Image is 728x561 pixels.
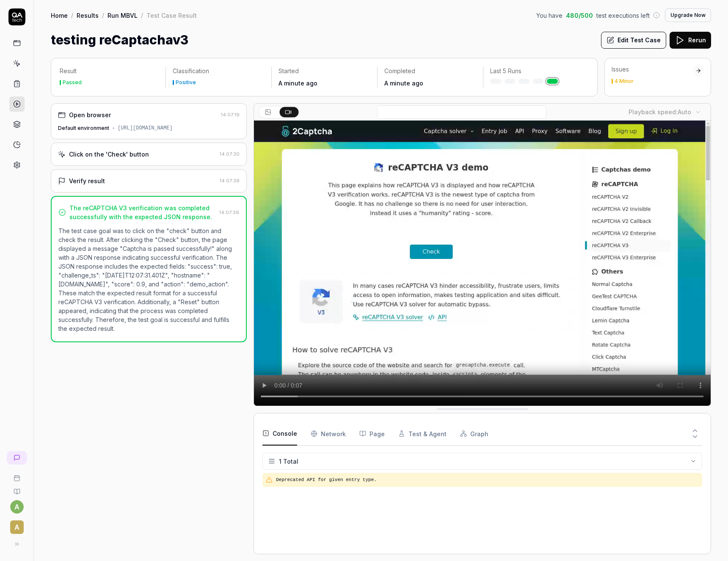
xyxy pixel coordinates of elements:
[219,209,239,215] time: 14:07:39
[615,79,634,84] div: 4 Minor
[359,422,385,445] button: Page
[63,80,82,85] div: Passed
[69,176,105,185] div: Verify result
[3,468,30,481] a: Book a call with us
[77,11,99,19] a: Results
[665,8,711,22] button: Upgrade Now
[141,11,143,19] div: /
[58,124,109,132] div: Default environment
[3,514,30,536] button: A
[596,11,650,20] span: test executions left
[384,80,423,87] time: A minute ago
[276,476,699,484] pre: Deprecated API for given entry type.
[566,11,593,20] span: 480 / 500
[58,226,239,333] p: The test case goal was to click on the "check" button and check the result. After clicking the "C...
[279,80,317,87] time: A minute ago
[146,11,197,19] div: Test Case Result
[173,67,265,75] p: Classification
[71,11,73,19] div: /
[629,107,691,116] div: Playback speed:
[670,32,711,49] button: Rerun
[384,67,476,75] p: Completed
[262,422,297,445] button: Console
[7,451,27,465] a: New conversation
[490,67,582,75] p: Last 5 Runs
[398,422,447,445] button: Test & Agent
[612,65,693,74] div: Issues
[220,178,240,184] time: 14:07:39
[221,112,240,118] time: 14:07:19
[536,11,563,20] span: You have
[601,32,666,49] button: Edit Test Case
[460,422,488,445] button: Graph
[69,203,216,221] div: The reCAPTCHA V3 verification was completed successfully with the expected JSON response.
[60,67,159,75] p: Result
[51,30,188,49] h1: testing reCaptachav3
[108,11,138,19] a: Run MBVL
[176,80,196,85] div: Positive
[10,520,24,534] span: A
[118,124,173,132] div: [URL][DOMAIN_NAME]
[69,150,149,159] div: Click on the 'Check' button
[10,500,24,514] button: a
[311,422,346,445] button: Network
[3,481,30,495] a: Documentation
[220,151,240,157] time: 14:07:30
[69,110,111,119] div: Open browser
[102,11,104,19] div: /
[51,11,68,19] a: Home
[279,67,370,75] p: Started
